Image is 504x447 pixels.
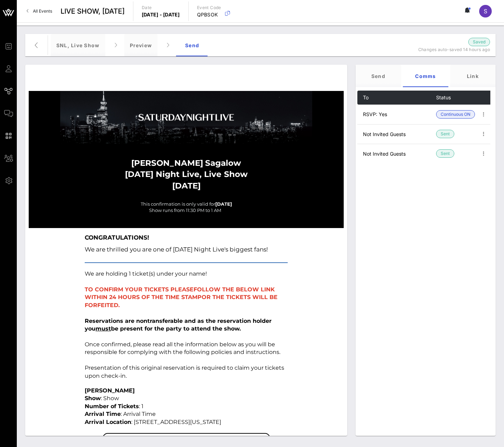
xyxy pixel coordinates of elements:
strong: Arrival Location [85,419,131,425]
span: All Events [33,8,52,14]
p: Event Code [197,4,221,11]
strong: Sagalow [DATE] Night Live, Live Show [DATE] [125,158,248,190]
strong: [PERSON_NAME] [131,158,203,168]
div: Link [450,65,496,87]
span: TO CONFIRM YOUR TICKETS PLEASE OR THE TICKETS WILL BE FORFEITED [85,286,278,308]
p: We are holding 1 ticket(s) under your name! [85,270,288,278]
div: Send [176,34,208,56]
span: must [96,325,111,332]
div: Preview [124,34,158,56]
strong: Arrival Time [85,411,121,417]
p: We are thrilled you are one of [DATE] Night Live's biggest fans! [85,243,288,255]
span: This confirmation is only valid for [141,201,215,207]
td: Not Invited Guests [357,124,436,144]
td: RSVP: Yes [357,105,436,124]
th: To [357,91,436,105]
strong: [DATE] [215,201,232,207]
span: . [118,302,120,308]
strong: Number of Tickets [85,403,139,410]
p: Once confirmed, please read all the information below as you will be responsible for complying wi... [85,317,288,356]
p: [DATE] - [DATE] [142,11,180,18]
p: QPBSOK [197,11,221,18]
strong: Show [85,395,101,402]
span: Sent [441,150,450,157]
p: : Show [85,395,288,402]
p: : 1 [85,403,288,410]
strong: Reservations are nontransferable and as the reservation holder you be present for the party to at... [85,318,272,332]
div: Comms [403,65,448,87]
span: Continuous ON [441,111,470,118]
div: S [479,5,492,17]
strong: [PERSON_NAME] [85,387,135,394]
span: To [363,94,369,100]
span: S [484,8,487,15]
span: LIVE SHOW, [DATE] [61,6,125,16]
table: divider [85,262,288,263]
span: Show runs from 11:30 PM to 1 AM [149,207,221,213]
th: Status [436,91,475,105]
p: : [STREET_ADDRESS][US_STATE] [85,418,288,426]
span: Status [436,94,451,100]
p: Presentation of this original reservation is required to claim your tickets upon check-in. [85,364,288,380]
div: Send [356,65,401,87]
td: Not Invited Guests [357,144,436,163]
a: All Events [22,6,56,17]
span: Saved [473,38,485,45]
p: Changes auto-saved 14 hours ago [402,46,490,53]
span: Sent [441,130,450,138]
p: : Arrival Time [85,410,288,418]
p: Date [142,4,180,11]
div: SNL, Live Show [51,34,105,56]
strong: CONGRATULATIONS! [85,234,149,241]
